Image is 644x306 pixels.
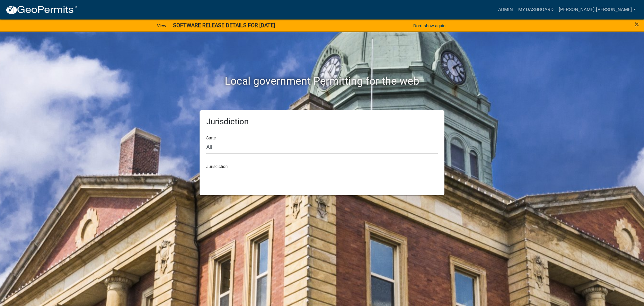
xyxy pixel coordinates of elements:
h5: Jurisdiction [206,117,438,127]
button: Don't show again [411,20,448,31]
a: View [154,20,169,31]
h2: Local government Permitting for the web [136,75,508,87]
a: My Dashboard [516,3,556,16]
span: × [635,19,639,29]
a: [PERSON_NAME].[PERSON_NAME] [556,3,639,16]
a: Admin [495,3,516,16]
strong: SOFTWARE RELEASE DETAILS FOR [DATE] [173,22,275,29]
button: Close [635,20,639,28]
